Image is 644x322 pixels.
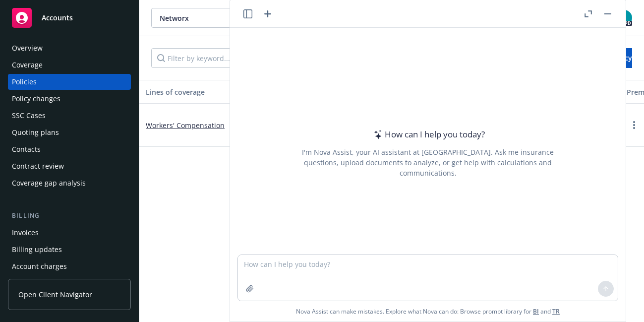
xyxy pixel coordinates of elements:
span: Networx [160,13,245,23]
a: SSC Cases [8,108,131,124]
a: Account charges [8,258,131,274]
a: Policy changes [8,91,131,107]
a: Workers' Compensation [146,120,262,130]
a: Quoting plans [8,125,131,140]
a: Contract review [8,158,131,174]
div: I'm Nova Assist, your AI assistant at [GEOGRAPHIC_DATA]. Ask me insurance questions, upload docum... [289,147,567,178]
div: Coverage [12,57,43,73]
div: Coverage gap analysis [12,175,86,191]
input: Filter by keyword... [151,48,323,68]
button: Networx [151,8,275,28]
span: Open Client Navigator [18,289,92,300]
a: Coverage gap analysis [8,175,131,191]
a: BI [533,307,539,316]
div: How can I help you today? [371,128,485,141]
div: Lines of coverage [146,87,251,97]
button: Lines of coverage [142,80,266,104]
div: Overview [12,40,43,56]
a: Accounts [8,4,131,32]
a: Contacts [8,141,131,157]
a: Coverage [8,57,131,73]
span: Nova Assist can make mistakes. Explore what Nova can do: Browse prompt library for and [234,301,622,322]
div: Account charges [12,258,67,274]
a: Policies [8,74,131,90]
div: Billing [8,211,131,221]
a: TR [552,307,560,316]
div: Contacts [12,141,41,157]
a: Invoices [8,225,131,241]
a: more [628,119,640,131]
div: Policy changes [12,91,60,107]
div: Quoting plans [12,125,59,140]
a: Billing updates [8,242,131,258]
div: Billing updates [12,242,62,258]
div: Contract review [12,158,64,174]
div: SSC Cases [12,108,46,124]
div: Policies [12,74,37,90]
div: Invoices [12,225,39,241]
span: Accounts [42,14,73,22]
a: Overview [8,40,131,56]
